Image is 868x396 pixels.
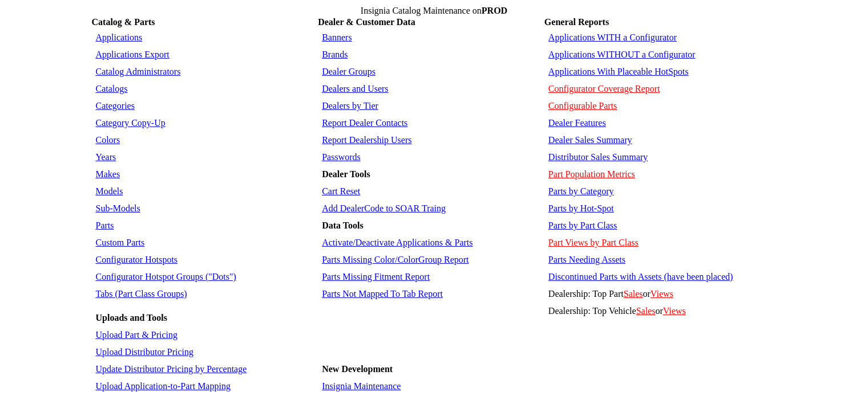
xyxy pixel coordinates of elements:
[548,238,639,247] a: Part Views by Part Class
[322,67,376,76] a: Dealer Groups
[548,32,677,42] a: Applications WITH a Configurator
[548,50,696,59] a: Applications WITHOUT a Configurator
[92,17,155,27] b: Catalog & Parts
[548,169,635,179] a: Part Population Metrics
[96,84,128,93] a: Catalogs
[96,135,120,145] a: Colors
[96,255,178,264] a: Configurator Hotspots
[548,101,617,111] a: Configurable Parts
[92,6,777,16] td: Insignia Catalog Maintenance on
[548,84,660,93] a: Configurator Coverage Report
[548,255,625,264] a: Parts Needing Assets
[322,84,388,93] a: Dealers and Users
[322,221,363,230] b: Data Tools
[318,17,415,27] b: Dealer & Customer Data
[548,118,606,128] a: Dealer Features
[624,289,643,299] a: Sales
[548,203,614,213] a: Parts by Hot-Spot
[322,255,469,264] a: Parts Missing Color/ColorGroup Report
[322,289,443,299] a: Parts Not Mapped To Tab Report
[548,152,648,162] a: Distributor Sales Summary
[96,238,145,247] a: Custom Parts
[322,169,370,179] b: Dealer Tools
[322,32,352,42] a: Banners
[636,306,656,316] a: Sales
[96,101,135,111] a: Categories
[322,381,401,391] a: Insignia Maintenance
[96,313,167,322] b: Uploads and Tools
[322,135,411,145] a: Report Dealership Users
[96,118,165,128] a: Category Copy-Up
[96,186,123,196] a: Models
[322,118,407,128] a: Report Dealer Contacts
[96,330,178,340] a: Upload Part & Pricing
[322,152,361,162] a: Passwords
[96,221,114,230] a: Parts
[546,303,776,319] td: Dealership: Top Vehicle or
[96,169,120,179] a: Makes
[96,67,181,76] a: Catalog Administrators
[548,186,614,196] a: Parts by Category
[96,272,236,281] a: Configurator Hotspot Groups ("Dots")
[322,186,360,196] a: Cart Reset
[96,347,194,357] a: Upload Distributor Pricing
[322,272,430,281] a: Parts Missing Fitment Report
[322,50,348,59] a: Brands
[663,306,686,316] a: Views
[322,364,393,374] b: New Development
[544,17,609,27] b: General Reports
[96,289,187,299] a: Tabs (Part Class Groups)
[322,101,378,111] a: Dealers by Tier
[548,67,689,76] a: Applications With Placeable HotSpots
[96,364,247,374] a: Update Distributor Pricing by Percentage
[651,289,673,299] a: Views
[482,6,507,15] span: PROD
[548,221,617,230] a: Parts by Part Class
[322,203,446,213] a: Add DealerCode to SOAR Traing
[96,32,143,42] a: Applications
[96,50,169,59] a: Applications Export
[548,272,733,281] a: Discontinued Parts with Assets (have been placed)
[322,238,473,247] a: Activate/Deactivate Applications & Parts
[546,286,776,302] td: Dealership: Top Part or
[548,135,632,145] a: Dealer Sales Summary
[96,152,116,162] a: Years
[96,203,140,213] a: Sub-Models
[96,381,231,391] a: Upload Application-to-Part Mapping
